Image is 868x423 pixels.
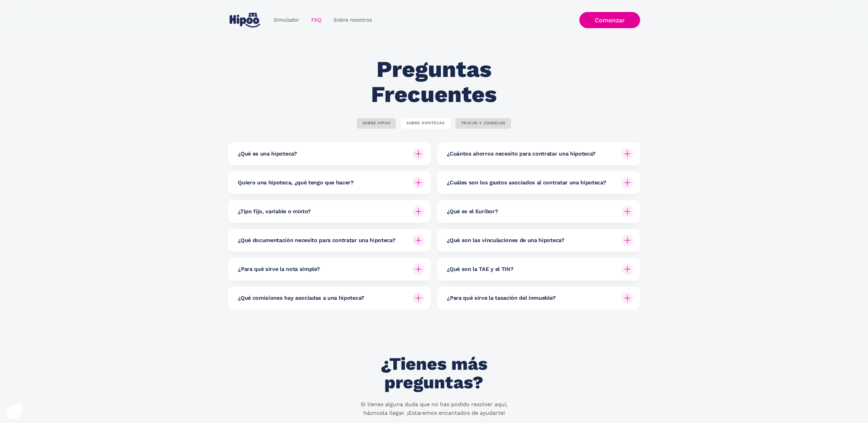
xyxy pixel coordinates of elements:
a: home [228,10,262,30]
div: SOBRE HIPOO [362,121,390,126]
h2: Preguntas Frecuentes [332,57,536,107]
h6: ¿Qué es el Euríbor? [447,208,498,215]
h6: ¿Qué son las vinculaciones de una hipoteca? [447,237,564,244]
h6: ¿Qué es una hipoteca? [238,150,297,158]
a: Simulador [267,13,305,27]
h6: ¿Tipo fijo, variable o mixto? [238,208,311,215]
div: SOBRE HIPOTECAS [406,121,444,126]
a: FAQ [305,13,327,27]
h1: ¿Tienes más preguntas? [355,355,513,392]
h6: ¿Para qué sirve la tasación del inmueble? [447,294,555,302]
div: TRUCOS Y CONSEJOS [461,121,506,126]
h6: ¿Cuáles son los gastos asociados al contratar una hipoteca? [447,179,606,186]
a: Sobre nosotros [327,13,378,27]
p: Si tienes alguna duda que no has podido resolver aquí, háznosla llegar. ¡Estaremos encantados de ... [352,400,517,418]
h6: ¿Qué son la TAE y el TIN? [447,265,513,273]
h6: ¿Para qué sirve la nota simple? [238,265,320,273]
h6: Quiero una hipoteca, ¿qué tengo que hacer? [238,179,354,186]
h6: ¿Cuántos ahorros necesito para contratar una hipoteca? [447,150,595,158]
h6: ¿Qué documentación necesito para contratar una hipoteca? [238,237,395,244]
a: Comenzar [579,12,640,28]
h6: ¿Qué comisiones hay asociadas a una hipoteca? [238,294,364,302]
